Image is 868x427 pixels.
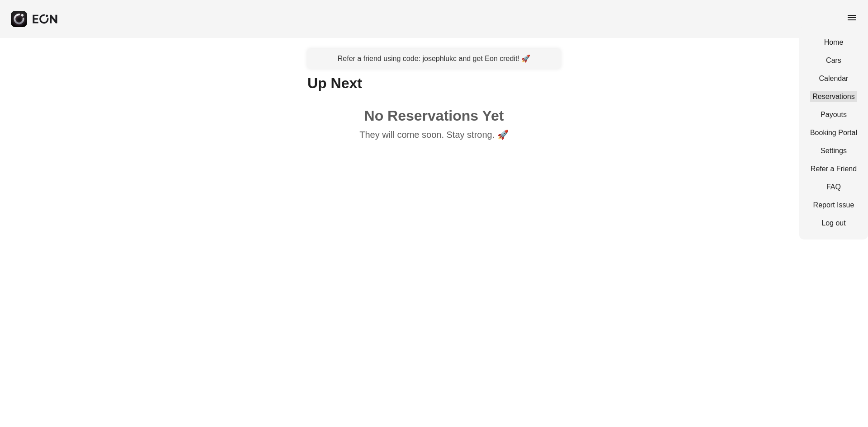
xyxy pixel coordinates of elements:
a: Payouts [810,109,857,120]
span: menu [846,12,857,23]
a: Log out [810,218,857,229]
a: FAQ [810,182,857,192]
a: Cars [810,55,857,66]
a: Settings [810,145,857,156]
p: They will come soon. Stay strong. 🚀 [359,128,509,141]
a: Refer a Friend [810,164,857,174]
a: Booking Portal [810,127,857,138]
a: Home [810,37,857,48]
a: Report Issue [810,200,857,211]
a: Calendar [810,73,857,84]
h1: Up Next [307,78,561,89]
h1: No Reservations Yet [364,110,504,121]
a: Reservations [810,91,857,102]
a: Refer a friend using code: josephlukc and get Eon credit! 🚀 [307,49,561,69]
